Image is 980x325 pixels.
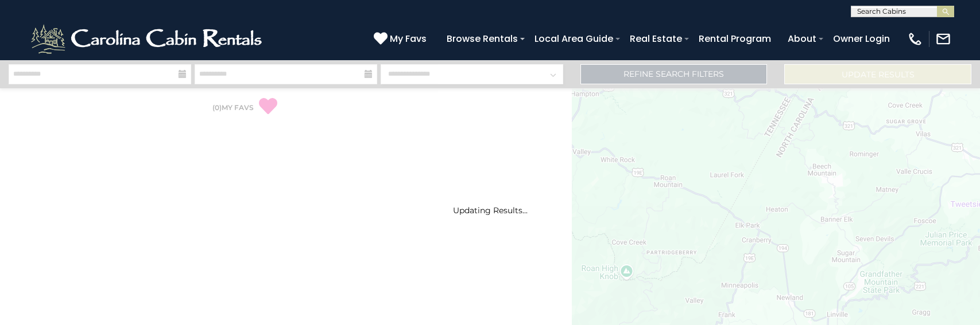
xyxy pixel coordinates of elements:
[693,29,777,49] a: Rental Program
[782,29,822,49] a: About
[935,31,951,47] img: mail-regular-white.png
[441,29,524,49] a: Browse Rentals
[624,29,688,49] a: Real Estate
[827,29,896,49] a: Owner Login
[907,31,923,47] img: phone-regular-white.png
[374,32,429,46] a: My Favs
[390,32,427,46] span: My Favs
[529,29,619,49] a: Local Area Guide
[29,22,267,56] img: White-1-2.png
